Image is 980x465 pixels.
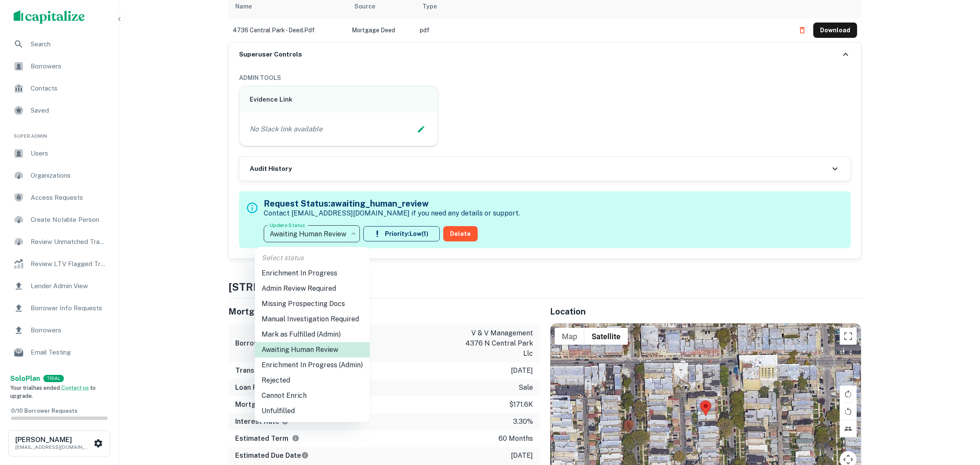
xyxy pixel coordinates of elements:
li: Mark as Fulfilled (Admin) [255,327,370,342]
li: Admin Review Required [255,281,370,296]
li: Enrichment In Progress (Admin) [255,357,370,373]
li: Cannot Enrich [255,388,370,403]
li: Awaiting Human Review [255,342,370,357]
li: Manual Investigation Required [255,312,370,327]
li: Unfulfilled [255,403,370,419]
li: Enrichment In Progress [255,266,370,281]
li: Missing Prospecting Docs [255,296,370,312]
li: Rejected [255,373,370,388]
iframe: Chat Widget [937,397,980,438]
